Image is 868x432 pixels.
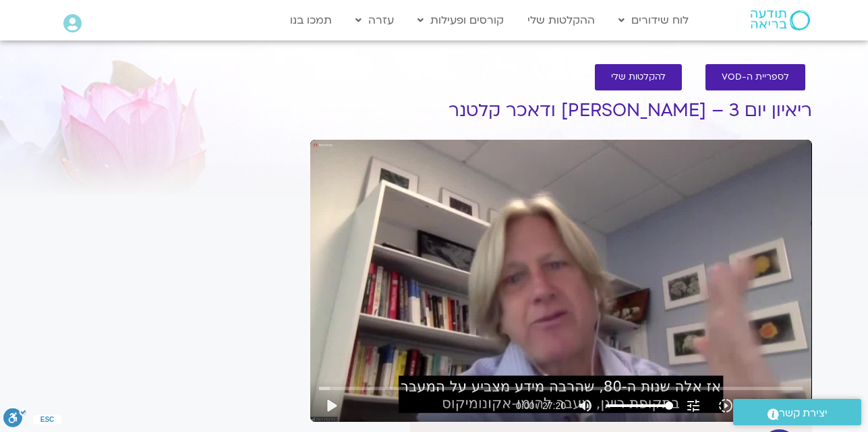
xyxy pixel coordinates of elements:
h1: ריאיון יום 3 – [PERSON_NAME] ודאכר קלטנר [310,101,812,121]
a: ההקלטות שלי [521,7,602,33]
a: יצירת קשר [733,399,861,425]
a: קורסים ופעילות [411,7,511,33]
span: להקלטות שלי [611,72,666,82]
span: לספריית ה-VOD [722,72,789,82]
a: עזרה [349,7,401,33]
span: יצירת קשר [779,404,828,423]
a: תמכו בנו [283,7,339,33]
img: תודעה בריאה [751,10,810,30]
a: להקלטות שלי [595,64,682,90]
a: לוח שידורים [612,7,695,33]
a: לספריית ה-VOD [705,64,805,90]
